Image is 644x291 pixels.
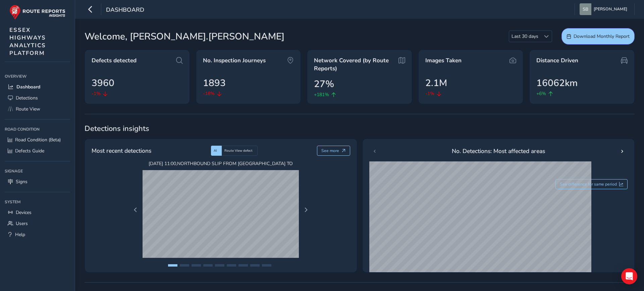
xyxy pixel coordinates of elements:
a: Signs [5,176,70,187]
span: Signs [16,178,28,185]
button: Page 6 [227,264,236,267]
img: rr logo [9,5,65,20]
span: Help [15,231,25,238]
img: diamond-layout [580,3,591,15]
span: Devices [16,209,32,216]
button: See difference for same period [555,179,628,189]
span: See more [321,148,339,153]
span: ESSEX HIGHWAYS ANALYTICS PLATFORM [9,26,46,57]
div: System [5,197,70,207]
a: Road Condition (Beta) [5,134,70,145]
button: Page 4 [203,264,213,267]
span: 16062km [536,76,578,90]
span: 1893 [203,76,226,90]
a: Help [5,229,70,240]
span: Detections insights [85,124,635,134]
div: AI [211,146,222,156]
a: Detections [5,92,70,103]
span: Users [16,220,28,227]
span: AI [214,148,217,153]
span: Most recent detections [92,146,151,155]
span: Images Taken [425,57,462,65]
span: Distance Driven [536,57,578,65]
span: -1% [425,90,434,97]
div: Signage [5,166,70,176]
button: Page 3 [192,264,201,267]
span: +6% [536,90,546,97]
button: Page 7 [238,264,248,267]
button: Page 8 [250,264,260,267]
button: Page 1 [168,264,177,267]
button: See more [317,146,350,156]
span: Road Condition (Beta) [15,137,61,143]
button: Next Page [301,205,311,215]
span: No. Detections: Most affected areas [452,147,545,155]
span: Network Covered (by Route Reports) [314,57,396,72]
a: Defects Guide [5,145,70,156]
span: Welcome, [PERSON_NAME].[PERSON_NAME] [85,29,284,44]
button: Previous Page [131,205,140,215]
button: [PERSON_NAME] [580,3,630,15]
span: Detections [16,95,38,101]
a: Users [5,218,70,229]
a: Route View [5,103,70,115]
div: Overview [5,71,70,81]
button: Download Monthly Report [561,28,635,45]
span: [PERSON_NAME] [594,3,627,15]
span: Last 30 days [509,31,541,42]
div: Route View defect [222,146,258,156]
span: See difference for same period [560,181,617,187]
div: Open Intercom Messenger [621,268,637,284]
span: Route View defect [224,148,253,153]
span: 27% [314,77,334,91]
button: Page 9 [262,264,271,267]
span: Download Monthly Report [574,33,630,40]
span: Route View [16,106,40,112]
button: Page 2 [180,264,189,267]
span: Dashboard [106,6,144,15]
a: Dashboard [5,81,70,92]
span: Defects Guide [15,148,44,154]
button: Page 5 [215,264,224,267]
span: 2.1M [425,76,447,90]
span: Dashboard [16,84,40,90]
div: Road Condition [5,124,70,134]
span: 3960 [92,76,114,90]
span: No. Inspection Journeys [203,57,266,65]
span: [DATE] 11:00 , NORTHBOUND SLIP FROM [GEOGRAPHIC_DATA] TO [143,160,299,167]
a: Devices [5,207,70,218]
span: -1% [92,90,101,97]
span: Defects detected [92,57,137,65]
span: -18% [203,90,215,97]
span: +181% [314,91,329,98]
